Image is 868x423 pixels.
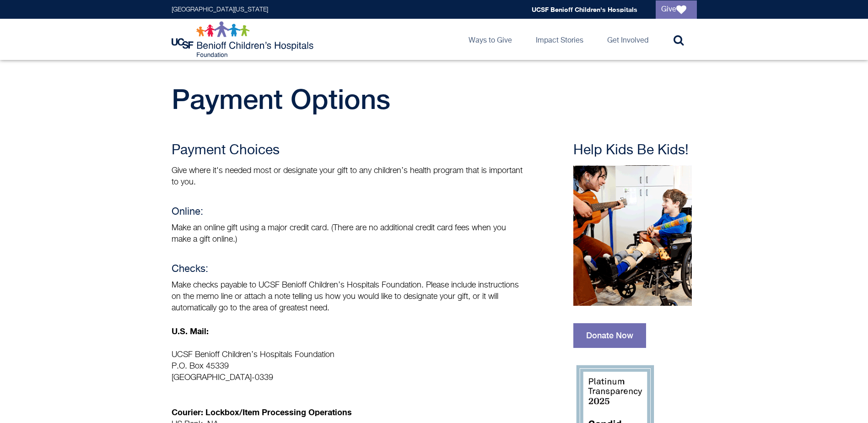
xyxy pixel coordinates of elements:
[573,323,646,348] a: Donate Now
[600,19,656,60] a: Get Involved
[172,222,524,245] p: Make an online gift using a major credit card. (There are no additional credit card fees when you...
[172,142,524,159] h3: Payment Choices
[573,165,692,306] img: Music therapy session
[172,83,390,115] span: Payment Options
[172,206,524,218] h4: Online:
[172,280,524,314] p: Make checks payable to UCSF Benioff Children’s Hospitals Foundation. Please include instructions ...
[573,142,697,159] h3: Help Kids Be Kids!
[532,5,637,13] a: UCSF Benioff Children's Hospitals
[172,21,316,58] img: Logo for UCSF Benioff Children's Hospitals Foundation
[172,326,209,336] strong: U.S. Mail:
[172,6,268,13] a: [GEOGRAPHIC_DATA][US_STATE]
[172,349,524,384] p: UCSF Benioff Children’s Hospitals Foundation P.O. Box 45339 [GEOGRAPHIC_DATA]-0339
[461,19,519,60] a: Ways to Give
[172,264,524,275] h4: Checks:
[172,165,524,188] p: Give where it's needed most or designate your gift to any children’s health program that is impor...
[528,19,591,60] a: Impact Stories
[172,407,352,417] strong: Courier: Lockbox/Item Processing Operations
[656,0,697,19] a: Give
